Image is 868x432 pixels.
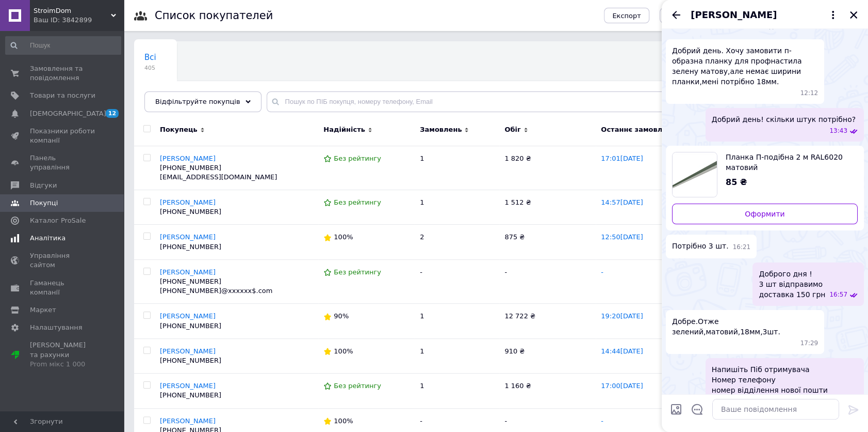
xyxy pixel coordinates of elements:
span: 100% [334,347,353,355]
td: - [415,259,499,304]
button: Відкрити шаблони відповідей [691,403,704,416]
div: 875 ₴ [504,233,591,242]
a: 17:01[DATE] [601,155,643,162]
img: 4863464671_w640_h640_planka-p-obraznaya-2.jpg [673,152,717,197]
td: - [499,259,596,304]
span: Управління сайтом [30,251,95,270]
span: Доброго дня ! 3 шт відправимо доставка 150 грн [759,269,825,300]
a: [PERSON_NAME] [160,268,216,276]
input: Пошук [5,36,121,55]
a: [PERSON_NAME] [160,417,216,425]
span: 1 [420,347,424,355]
button: [PERSON_NAME] [691,8,839,22]
span: [EMAIL_ADDRESS][DOMAIN_NAME] [160,173,277,181]
span: 100% [334,417,353,425]
span: Маркет [30,305,56,315]
span: [PERSON_NAME] [160,155,216,162]
span: [PHONE_NUMBER]@xxxxxx$.com [160,287,272,295]
span: Панель управління [30,153,95,172]
button: Закрити [847,9,860,21]
span: Каталог ProSale [30,216,86,225]
a: [PERSON_NAME] [160,233,216,241]
span: Напишіть Піб отримувача Номер телефону номер відділення нової пошти ваш населений пункт [712,364,828,406]
div: Prom мікс 1 000 [30,360,95,369]
span: [PHONE_NUMBER] [160,243,221,251]
span: [PHONE_NUMBER] [160,208,221,215]
span: Замовлення та повідомлення [30,64,95,83]
a: 14:57[DATE] [601,198,643,206]
span: Без рейтингу [334,268,381,276]
h1: Список покупателей [155,9,273,22]
span: [PHONE_NUMBER] [160,357,221,364]
span: 12:12 12.08.2025 [800,89,818,98]
span: Аналітика [30,234,65,243]
span: Відфільтруйте покупців [155,98,240,105]
span: 13:43 12.08.2025 [829,127,847,135]
div: 1 512 ₴ [504,198,591,207]
span: Налаштування [30,323,83,332]
a: Створити замовлення [660,8,754,23]
span: Відгуки [30,181,57,190]
span: Експорт [612,12,641,20]
a: Переглянути товар [672,152,858,197]
span: 17:29 12.08.2025 [800,339,818,348]
a: [PERSON_NAME] [160,312,216,320]
span: 1 [420,155,424,162]
a: Оформити [672,204,858,224]
span: 16:21 12.08.2025 [733,243,751,252]
span: 1 [420,382,424,390]
a: [PERSON_NAME] [160,347,216,355]
span: Показники роботи компанії [30,127,95,145]
span: Без рейтингу [334,198,381,206]
a: [PERSON_NAME] [160,198,216,206]
span: Товари та послуги [30,91,95,100]
span: Останнє замовлення [601,125,680,134]
span: 1 [420,312,424,320]
span: Замовлень [420,125,462,134]
a: 19:20[DATE] [601,312,643,320]
button: Назад [670,9,682,21]
span: Надійність [323,125,365,134]
div: 12 722 ₴ [504,312,591,321]
span: [PHONE_NUMBER] [160,322,221,330]
a: [PERSON_NAME] [160,382,216,390]
a: 17:00[DATE] [601,382,643,390]
div: 910 ₴ [504,347,591,356]
span: Гаманець компанії [30,279,95,297]
span: 12 [106,109,119,118]
span: Без рейтингу [334,155,381,162]
a: - [601,268,603,276]
span: [PERSON_NAME] та рахунки [30,341,95,369]
span: Обіг [504,125,520,134]
span: Добре.Отже зелений,матовий,18мм,3шт. [672,316,818,337]
div: Ваш ID: 3842899 [34,16,124,25]
a: 12:50[DATE] [601,233,643,241]
input: Пошук по ПІБ покупця, номеру телефону, Email [267,91,847,112]
span: Всі [144,53,156,62]
span: [PERSON_NAME] [691,8,777,22]
span: Добрий день! скільки штук потрібно? [712,114,856,125]
span: [PHONE_NUMBER] [160,391,221,399]
span: 90% [334,312,349,320]
span: [PHONE_NUMBER] [160,164,221,172]
span: 1 [420,198,424,206]
span: [PHONE_NUMBER] [160,277,221,285]
span: 85 ₴ [726,177,747,187]
a: - [601,417,603,425]
span: Без рейтингу [334,382,381,390]
span: 2 [420,233,424,241]
div: 1 160 ₴ [504,381,591,391]
span: 16:57 12.08.2025 [829,290,847,299]
button: Експорт [604,8,649,23]
span: StroimDom [34,6,111,16]
span: Добрий день. Хочу замовити п-образна планку для профнастила зелену матову,але немає ширини планки... [672,45,818,87]
span: Планка П-подібна 2 м RAL6020 матовий [726,152,849,173]
span: [DEMOGRAPHIC_DATA] [30,109,106,118]
span: 405 [144,64,156,72]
